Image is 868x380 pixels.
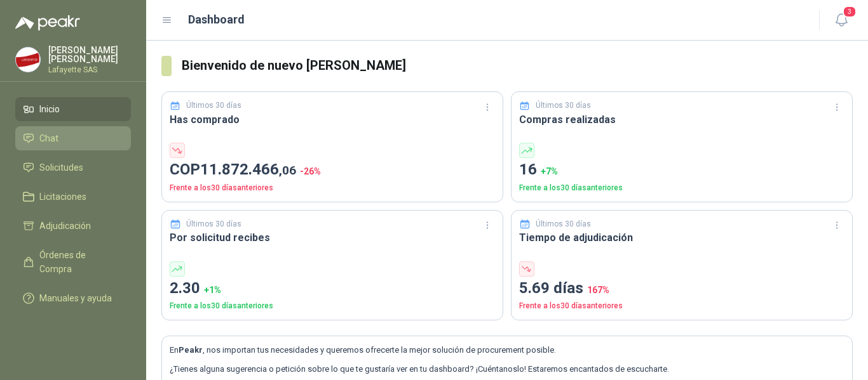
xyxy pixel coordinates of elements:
p: En , nos importan tus necesidades y queremos ofrecerte la mejor solución de procurement posible. [170,344,844,357]
span: 167 % [587,285,609,295]
span: Licitaciones [39,190,86,204]
a: Chat [15,126,131,150]
p: Últimos 30 días [536,218,591,230]
p: COP [170,158,495,182]
p: [PERSON_NAME] [PERSON_NAME] [48,46,131,63]
a: Manuales y ayuda [15,286,131,310]
a: Solicitudes [15,155,131,180]
span: Manuales y ayuda [39,291,112,305]
a: Órdenes de Compra [15,243,131,281]
p: Últimos 30 días [186,218,241,230]
span: Órdenes de Compra [39,248,119,276]
a: Adjudicación [15,214,131,238]
span: Adjudicación [39,219,91,233]
p: Frente a los 30 días anteriores [170,182,495,194]
p: ¿Tienes alguna sugerencia o petición sobre lo que te gustaría ver en tu dashboard? ¡Cuéntanoslo! ... [170,363,844,376]
p: Frente a los 30 días anteriores [519,182,844,194]
h3: Bienvenido de nuevo [PERSON_NAME] [182,56,853,75]
button: 3 [830,9,853,32]
h1: Dashboard [188,11,245,29]
h3: Has comprado [170,112,495,128]
p: Frente a los 30 días anteriores [519,300,844,312]
span: ,06 [279,163,296,178]
p: Lafayette SAS [48,66,131,74]
span: 11.872.466 [200,161,296,178]
h3: Por solicitud recibes [170,230,495,246]
span: Solicitudes [39,161,83,174]
p: Frente a los 30 días anteriores [170,300,495,312]
a: Licitaciones [15,185,131,209]
img: Company Logo [16,48,40,72]
span: + 7 % [541,166,558,176]
p: 2.30 [170,277,495,301]
span: Chat [39,131,58,145]
span: Inicio [39,102,60,116]
a: Inicio [15,97,131,121]
b: Peakr [179,345,203,355]
p: 5.69 días [519,277,844,301]
p: Últimos 30 días [536,100,591,112]
h3: Tiempo de adjudicación [519,230,844,246]
p: 16 [519,158,844,182]
span: + 1 % [204,285,221,295]
img: Logo peakr [15,15,80,30]
h3: Compras realizadas [519,112,844,128]
span: -26 % [300,166,321,176]
p: Últimos 30 días [186,100,241,112]
span: 3 [843,6,857,18]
